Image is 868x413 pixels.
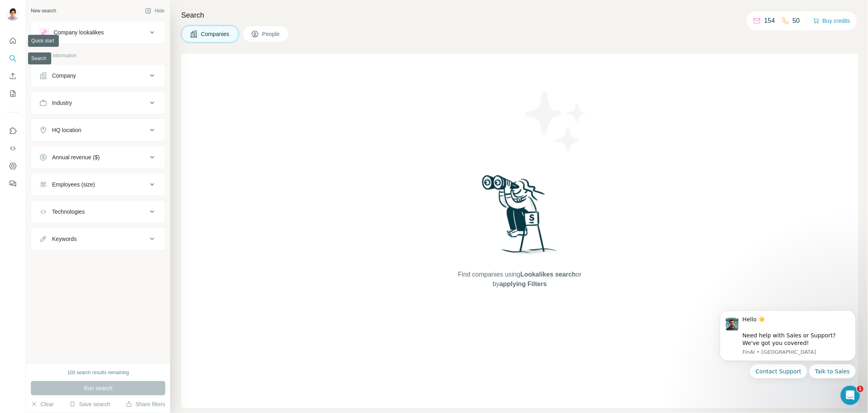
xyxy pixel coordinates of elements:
span: Find companies using or by [456,270,584,289]
div: HQ location [52,126,81,134]
h4: Search [181,10,858,21]
iframe: Intercom live chat [841,386,860,405]
button: Employees (size) [31,175,165,194]
span: People [262,30,281,38]
div: Company lookalikes [54,28,104,36]
p: 50 [793,16,800,26]
span: Companies [201,30,230,38]
button: Dashboard [6,159,19,173]
button: Annual revenue ($) [31,148,165,167]
button: Save search [69,400,110,408]
p: 154 [764,16,775,26]
span: Lookalikes search [520,271,576,278]
span: 1 [857,386,864,392]
div: Technologies [52,208,85,216]
div: New search [31,7,56,14]
button: Quick start [6,34,19,48]
div: Industry [52,99,72,107]
iframe: Intercom notifications mensaje [708,303,868,383]
div: Keywords [52,235,76,243]
div: Company [52,72,76,80]
button: Company [31,66,165,85]
button: HQ location [31,120,165,140]
button: My lists [6,86,19,101]
img: Avatar [6,8,19,21]
p: Company information [31,52,165,59]
div: Annual revenue ($) [52,153,100,161]
div: 100 search results remaining [67,369,129,376]
button: Enrich CSV [6,69,19,83]
button: Keywords [31,229,165,249]
button: Use Surfe API [6,141,19,156]
img: Surfe Illustration - Woman searching with binoculars [478,173,562,262]
button: Company lookalikes [31,23,165,42]
button: Search [6,51,19,66]
button: Feedback [6,176,19,191]
button: Share filters [126,400,165,408]
button: Technologies [31,202,165,221]
div: Employees (size) [52,180,95,188]
button: Clear [31,400,54,408]
span: applying Filters [500,281,547,287]
button: Industry [31,93,165,112]
button: Buy credits [813,15,850,26]
button: Hide [139,5,170,17]
button: Use Surfe on LinkedIn [6,124,19,138]
img: Surfe Illustration - Stars [520,86,592,158]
